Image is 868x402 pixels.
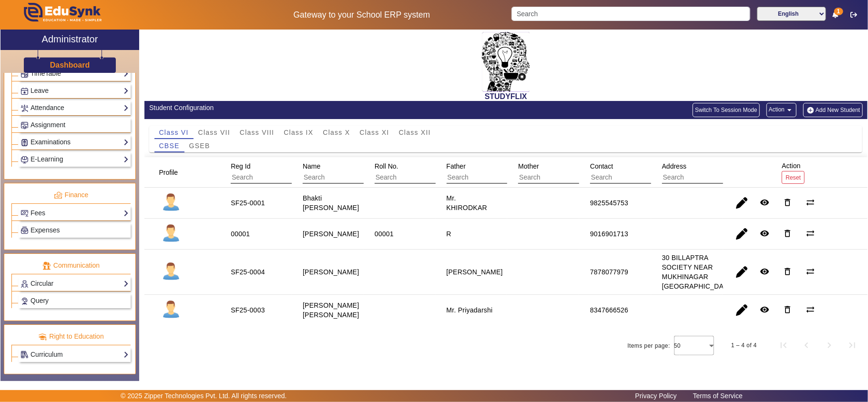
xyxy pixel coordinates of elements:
div: Name [299,158,400,187]
span: Class X [323,129,350,136]
div: SF25-0001 [231,198,265,208]
img: profile.png [159,222,183,246]
button: Last page [841,334,864,357]
img: profile.png [159,260,183,284]
mat-icon: remove_red_eye [760,198,770,207]
input: Search [511,7,750,21]
img: Assignments.png [21,122,28,129]
span: Class VIII [240,129,274,136]
div: 1 – 4 of 4 [731,341,757,350]
button: Action [766,103,797,117]
div: Roll No. [371,158,472,187]
a: Privacy Policy [631,390,682,402]
mat-icon: delete_outline [783,267,793,276]
img: 2da83ddf-6089-4dce-a9e2-416746467bdd [482,32,530,92]
span: Class XII [399,129,431,136]
img: Payroll.png [21,227,28,234]
span: Address [662,162,686,170]
mat-icon: delete_outline [783,198,793,207]
div: Mr. KHIRODKAR [447,193,497,212]
h3: Dashboard [50,60,90,70]
mat-icon: remove_red_eye [760,305,770,314]
span: Class VI [159,129,189,136]
button: Switch To Session Mode [693,103,760,117]
div: Reg Id [227,158,328,187]
div: 9016901713 [590,229,628,239]
mat-icon: delete_outline [783,305,793,314]
span: Roll No. [375,162,398,170]
div: 9825545753 [590,198,628,208]
span: Name [303,162,320,170]
staff-with-status: [PERSON_NAME] [303,230,359,238]
mat-icon: arrow_drop_down [785,105,794,115]
span: Class XI [359,129,389,136]
h2: STUDYFLIX [144,92,868,101]
img: add-new-student.png [806,106,816,114]
p: Right to Education [11,332,131,342]
a: Expenses [20,225,129,236]
span: Expenses [31,226,60,234]
div: 00001 [375,229,394,239]
input: Search [231,171,316,184]
div: Items per page: [628,341,670,351]
button: Next page [818,334,841,357]
button: First page [772,334,795,357]
mat-icon: sync_alt [806,198,816,207]
a: Terms of Service [688,390,747,402]
p: © 2025 Zipper Technologies Pvt. Ltd. All rights reserved. [121,391,287,401]
img: profile.png [159,298,183,322]
span: Class VII [198,129,230,136]
div: 30 BILLAPTRA SOCIETY NEAR MUKHINAGAR [GEOGRAPHIC_DATA] [662,253,734,291]
div: Mother [515,158,615,187]
button: Add New Student [803,103,862,117]
span: CBSE [159,142,180,149]
p: Finance [11,190,131,200]
div: SF25-0003 [231,305,265,315]
img: rte.png [38,332,47,341]
img: Support-tickets.png [21,298,28,305]
input: Search [518,171,603,184]
div: Student Configuration [149,103,501,113]
mat-icon: sync_alt [806,267,816,276]
staff-with-status: [PERSON_NAME] [303,268,359,276]
input: Search [375,171,460,184]
mat-icon: remove_red_eye [760,267,770,276]
button: Previous page [795,334,818,357]
mat-icon: remove_red_eye [760,229,770,238]
span: 1 [834,8,843,15]
input: Search [303,171,388,184]
img: finance.png [54,191,62,200]
h5: Gateway to your School ERP system [222,10,501,20]
div: 00001 [231,229,250,239]
span: Class IX [284,129,313,136]
a: Administrator [0,30,139,50]
mat-icon: sync_alt [806,229,816,238]
staff-with-status: [PERSON_NAME] [PERSON_NAME] [303,301,359,319]
div: 8347666526 [590,305,628,315]
input: Search [590,171,675,184]
staff-with-status: Bhakti [PERSON_NAME] [303,194,359,211]
div: Action [778,157,808,187]
img: communication.png [42,261,51,270]
input: Search [662,171,747,184]
div: Address [659,158,759,187]
span: Father [447,162,466,170]
h2: Administrator [42,33,98,45]
a: Assignment [20,120,129,131]
div: Mr. Priyadarshi [447,305,493,315]
button: Reset [782,171,805,184]
div: R [447,229,451,239]
span: Mother [518,162,539,170]
a: Query [20,295,129,306]
div: SF25-0004 [231,267,265,277]
a: Dashboard [50,60,91,70]
p: Communication [11,261,131,271]
span: Profile [159,169,178,176]
input: Search [447,171,532,184]
span: GSEB [189,142,210,149]
div: 7878077979 [590,267,628,277]
div: Father [443,158,544,187]
span: Assignment [31,121,65,129]
mat-icon: sync_alt [806,305,816,314]
div: Profile [156,164,190,181]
